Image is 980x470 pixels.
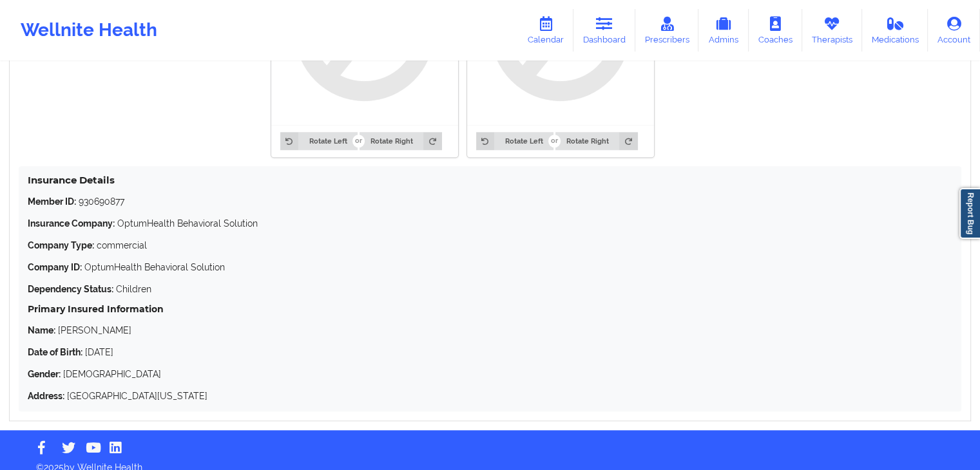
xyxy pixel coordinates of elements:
[28,369,61,379] strong: Gender:
[28,239,952,252] p: commercial
[28,196,76,207] strong: Member ID:
[28,195,952,208] p: 930690877
[698,9,749,52] a: Admins
[28,174,952,186] h4: Insurance Details
[28,391,64,401] strong: Address:
[959,188,980,239] a: Report Bug
[28,284,113,294] strong: Dependency Status:
[28,346,952,359] p: [DATE]
[518,9,573,52] a: Calendar
[28,217,952,230] p: OptumHealth Behavioral Solution
[555,132,637,150] button: Rotate Right
[476,132,553,150] button: Rotate Left
[573,9,635,52] a: Dashboard
[28,261,952,274] p: OptumHealth Behavioral Solution
[28,325,55,335] strong: Name:
[28,390,952,402] p: [GEOGRAPHIC_DATA][US_STATE]
[928,9,980,52] a: Account
[280,132,358,150] button: Rotate Left
[28,283,952,296] p: Children
[635,9,699,52] a: Prescribers
[749,9,802,52] a: Coaches
[28,324,952,337] p: [PERSON_NAME]
[28,347,82,357] strong: Date of Birth:
[862,9,928,52] a: Medications
[28,368,952,381] p: [DEMOGRAPHIC_DATA]
[360,132,441,150] button: Rotate Right
[28,240,94,250] strong: Company Type:
[28,262,82,272] strong: Company ID:
[28,303,952,315] h5: Primary Insured Information
[28,218,115,229] strong: Insurance Company:
[802,9,862,52] a: Therapists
